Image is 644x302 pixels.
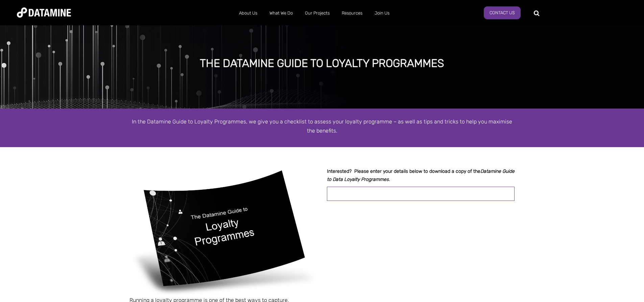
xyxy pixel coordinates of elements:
[73,57,571,70] div: The Datamine Guide to Loyalty Programmes
[132,118,512,134] span: In the Datamine Guide to Loyalty Programmes, we give you a checklist to assess your loyalty progr...
[299,4,336,22] a: Our Projects
[233,4,263,22] a: About Us
[368,4,396,22] a: Join Us
[263,4,299,22] a: What We Do
[327,168,515,182] strong: Interested? Please enter your details below to download a copy of the
[327,168,515,182] em: Datamine Guide to Data Loyalty Programmes.
[336,4,368,22] a: Resources
[484,6,521,19] a: Contact Us
[17,7,71,18] img: Datamine
[129,167,317,296] img: loyalty-programmes_mockup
